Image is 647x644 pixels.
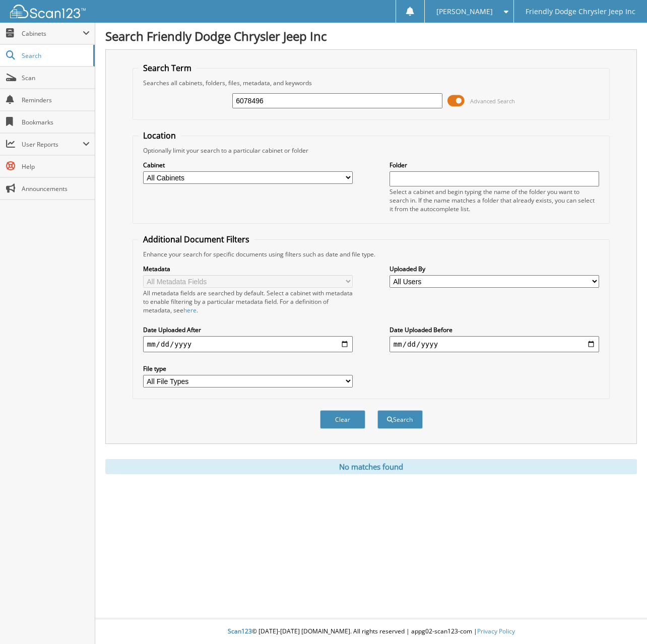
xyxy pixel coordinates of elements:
[10,5,86,18] img: scan123-logo-white.svg
[22,118,90,126] span: Bookmarks
[138,62,197,74] legend: Search Term
[143,289,353,314] div: All metadata fields are searched by default. Select a cabinet with metadata to enable filtering b...
[470,97,515,105] span: Advanced Search
[22,96,90,104] span: Reminders
[390,161,599,169] label: Folder
[390,265,599,273] label: Uploaded By
[526,9,635,15] span: Friendly Dodge Chrysler Jeep Inc
[105,459,637,474] div: No matches found
[143,161,353,169] label: Cabinet
[377,410,423,429] button: Search
[477,627,515,635] a: Privacy Policy
[390,326,599,334] label: Date Uploaded Before
[143,326,353,334] label: Date Uploaded After
[138,146,605,155] div: Optionally limit your search to a particular cabinet or folder
[390,187,599,213] div: Select a cabinet and begin typing the name of the folder you want to search in. If the name match...
[22,51,88,60] span: Search
[143,336,353,352] input: start
[22,184,90,193] span: Announcements
[138,250,605,259] div: Enhance your search for specific documents using filters such as date and file type.
[436,9,493,15] span: [PERSON_NAME]
[183,306,197,314] a: here
[22,162,90,171] span: Help
[138,79,605,87] div: Searches all cabinets, folders, files, metadata, and keywords
[143,265,353,273] label: Metadata
[228,627,252,635] span: Scan123
[143,364,353,373] label: File type
[138,234,254,245] legend: Additional Document Filters
[22,74,90,82] span: Scan
[95,619,647,644] div: © [DATE]-[DATE] [DOMAIN_NAME]. All rights reserved | appg02-scan123-com |
[138,130,181,141] legend: Location
[597,596,647,644] iframe: Chat Widget
[105,28,637,44] h1: Search Friendly Dodge Chrysler Jeep Inc
[22,140,83,149] span: User Reports
[390,336,599,352] input: end
[22,29,83,38] span: Cabinets
[320,410,365,429] button: Clear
